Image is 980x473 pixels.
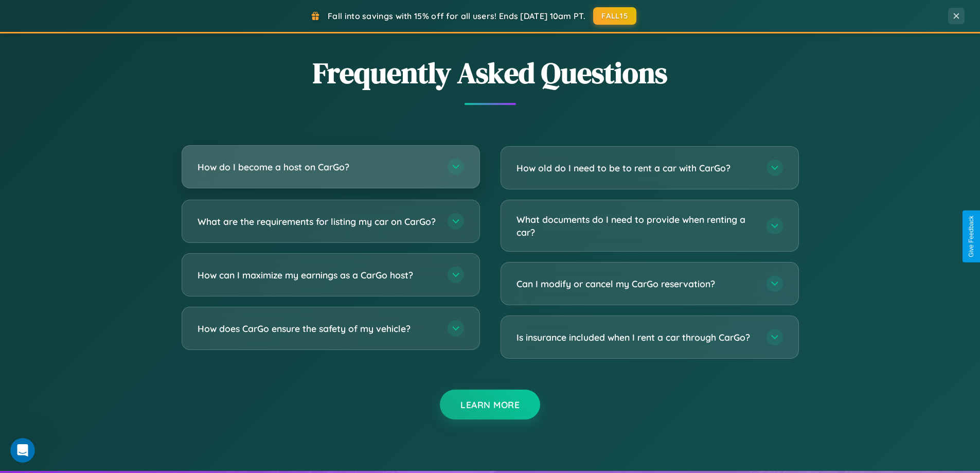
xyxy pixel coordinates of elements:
span: Fall into savings with 15% off for all users! Ends [DATE] 10am PT. [328,11,585,21]
button: Learn More [440,390,540,419]
h3: What documents do I need to provide when renting a car? [516,213,756,238]
h3: Can I modify or cancel my CarGo reservation? [516,277,756,290]
h3: How can I maximize my earnings as a CarGo host? [198,269,437,282]
h3: How do I become a host on CarGo? [198,161,437,173]
h3: What are the requirements for listing my car on CarGo? [198,215,437,228]
h3: How old do I need to be to rent a car with CarGo? [516,162,756,174]
iframe: Intercom live chat [10,438,35,463]
h3: How does CarGo ensure the safety of my vehicle? [198,322,437,335]
div: Give Feedback [968,216,975,257]
h3: Is insurance included when I rent a car through CarGo? [516,331,756,344]
button: FALL15 [593,7,636,25]
h2: Frequently Asked Questions [182,53,799,93]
